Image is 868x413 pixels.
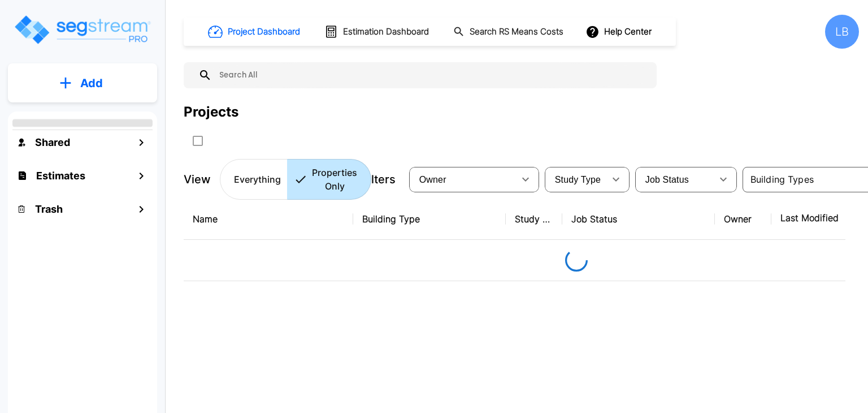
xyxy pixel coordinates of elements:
[562,199,715,240] th: Job Status
[353,199,506,240] th: Building Type
[13,14,151,46] img: Logo
[715,199,771,240] th: Owner
[35,201,63,217] h1: Trash
[8,67,157,100] button: Add
[645,175,689,184] span: Job Status
[825,15,859,49] div: LB
[287,159,371,200] button: Properties Only
[583,21,656,42] button: Help Center
[547,164,605,195] div: Select
[228,25,300,38] h1: Project Dashboard
[80,75,103,92] p: Add
[362,171,396,188] p: Filters
[343,25,429,38] h1: Estimation Dashboard
[35,135,70,150] h1: Shared
[220,159,371,200] div: Platform
[234,173,281,186] p: Everything
[419,175,446,184] span: Owner
[555,175,601,184] span: Study Type
[449,21,570,43] button: Search RS Means Costs
[212,62,651,88] input: Search All
[184,199,353,240] th: Name
[312,166,357,193] p: Properties Only
[470,25,563,38] h1: Search RS Means Costs
[411,164,514,195] div: Select
[320,20,435,44] button: Estimation Dashboard
[186,130,209,152] button: SelectAll
[203,19,306,44] button: Project Dashboard
[184,171,211,188] p: View
[637,164,712,195] div: Select
[184,102,238,122] div: Projects
[36,168,85,183] h1: Estimates
[506,199,562,240] th: Study Type
[220,159,288,200] button: Everything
